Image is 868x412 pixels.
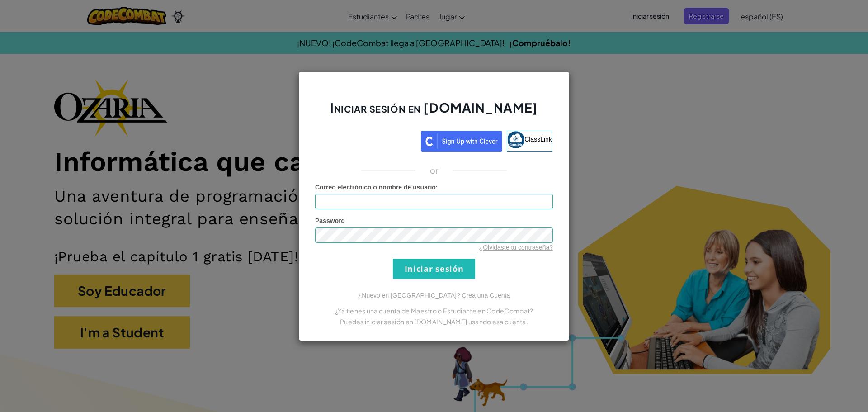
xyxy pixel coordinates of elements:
[479,244,553,251] a: ¿Olvidaste tu contraseña?
[311,130,421,150] iframe: Botón Iniciar sesión con Google
[315,316,553,327] p: Puedes iniciar sesión en [DOMAIN_NAME] usando esa cuenta.
[524,135,552,142] span: ClassLink
[315,184,436,191] span: Correo electrónico o nombre de usuario
[315,217,345,224] span: Password
[315,305,553,316] p: ¿Ya tienes una cuenta de Maestro o Estudiante en CodeCombat?
[315,99,553,125] h2: Iniciar sesión en [DOMAIN_NAME]
[358,292,510,299] a: ¿Nuevo en [GEOGRAPHIC_DATA]? Crea una Cuenta
[507,131,524,148] img: classlink-logo-small.png
[393,259,475,279] input: Iniciar sesión
[315,183,438,192] label: :
[421,131,502,152] img: clever_sso_button@2x.png
[430,165,439,176] p: or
